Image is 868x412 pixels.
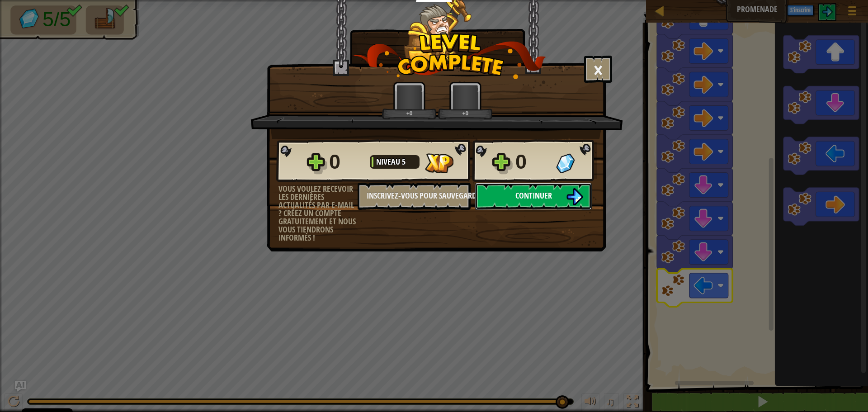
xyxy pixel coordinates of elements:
[425,153,453,173] img: XP gagnée
[475,183,592,210] button: Continuer
[376,156,402,167] span: Niveau
[329,147,364,176] div: 0
[358,183,471,210] button: Inscrivez-vous pour sauvegarder vos progrès
[402,156,406,167] span: 5
[515,190,552,201] span: Continuer
[278,185,358,242] div: Vous voulez recevoir les dernières actualités par e-mail ? Créez un compte gratuitement et nous v...
[515,147,551,176] div: 0
[584,56,612,83] button: ×
[566,188,583,205] img: Continuer
[352,33,546,79] img: level_complete.png
[440,110,491,117] div: +0
[556,153,575,173] img: Gemmes gagnées
[384,110,435,117] div: +0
